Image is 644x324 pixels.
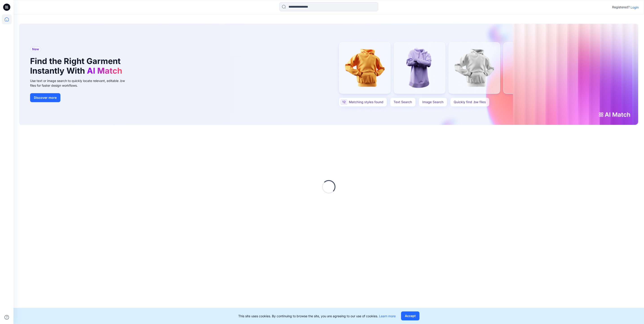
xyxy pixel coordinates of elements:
[87,66,122,76] span: AI Match
[238,314,396,318] p: This site uses cookies. By continuing to browse the site, you are agreeing to our use of cookies.
[30,56,124,76] h1: Find the Right Garment Instantly With
[379,314,396,318] a: Learn more
[612,4,630,10] p: Registered?
[30,93,60,102] button: Discover more
[32,46,39,52] span: New
[401,311,419,320] button: Accept
[631,5,639,10] p: Login
[30,78,131,88] div: Use text or image search to quickly locate relevant, editable .bw files for faster design workflows.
